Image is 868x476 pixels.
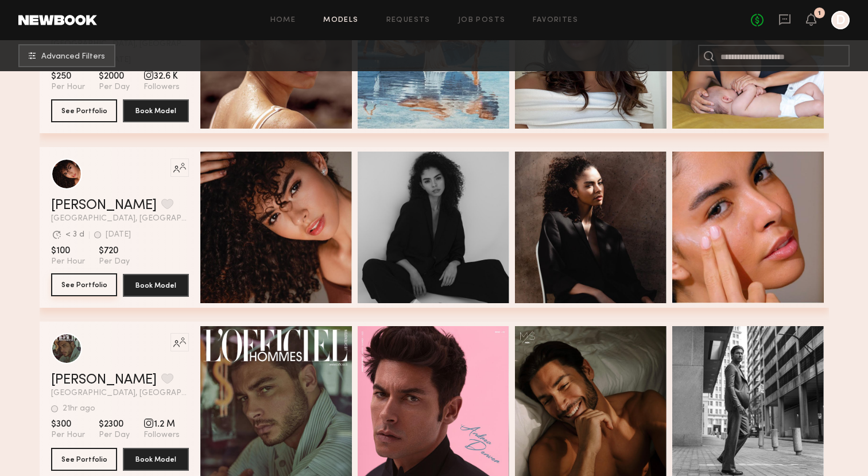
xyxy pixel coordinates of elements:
[51,257,85,267] span: Per Hour
[51,215,189,223] span: [GEOGRAPHIC_DATA], [GEOGRAPHIC_DATA]
[51,71,85,82] span: $250
[99,71,130,82] span: $2000
[51,82,85,92] span: Per Hour
[51,430,85,440] span: Per Hour
[51,245,85,257] span: $100
[51,389,189,397] span: [GEOGRAPHIC_DATA], [GEOGRAPHIC_DATA]
[144,430,180,440] span: Followers
[51,99,117,122] button: See Portfolio
[123,99,189,122] button: Book Model
[123,274,189,297] button: Book Model
[458,17,506,24] a: Job Posts
[99,82,130,92] span: Per Day
[65,231,84,239] div: < 3 d
[386,17,431,24] a: Requests
[41,53,105,61] span: Advanced Filters
[270,17,296,24] a: Home
[51,273,117,296] button: See Portfolio
[51,419,85,430] span: $300
[144,419,180,430] span: 1.2 M
[144,71,180,82] span: 32.6 K
[99,245,130,257] span: $720
[99,257,130,267] span: Per Day
[51,274,117,297] a: See Portfolio
[99,419,130,430] span: $2300
[533,17,578,24] a: Favorites
[99,430,130,440] span: Per Day
[51,448,117,471] button: See Portfolio
[123,448,189,471] button: Book Model
[831,11,850,29] a: D
[51,373,157,387] a: [PERSON_NAME]
[51,199,157,212] a: [PERSON_NAME]
[144,82,180,92] span: Followers
[818,10,821,17] div: 1
[106,231,131,239] div: [DATE]
[63,405,95,413] div: 21hr ago
[18,44,115,67] button: Advanced Filters
[323,17,358,24] a: Models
